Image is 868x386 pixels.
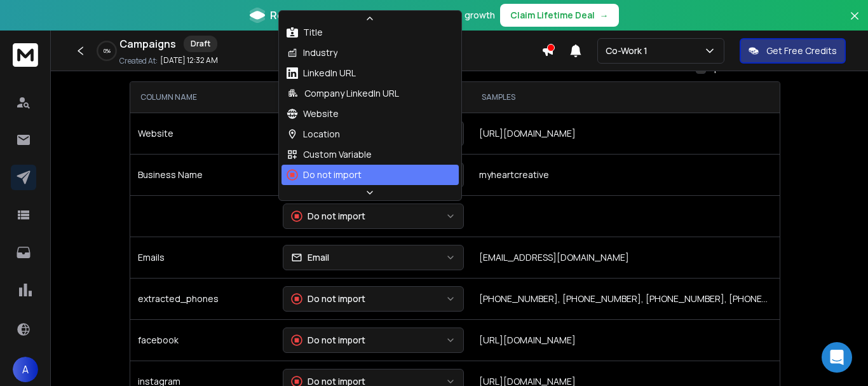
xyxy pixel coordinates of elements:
div: Location [287,128,340,141]
h1: Campaigns [119,36,176,52]
td: [URL][DOMAIN_NAME] [471,113,780,154]
td: [EMAIL_ADDRESS][DOMAIN_NAME] [471,237,780,278]
div: Industry [287,46,337,59]
p: 0 % [104,47,111,55]
td: Business Name [130,154,276,195]
p: Get Free Credits [766,45,837,57]
div: Do not import [291,210,365,223]
div: Title [287,26,323,39]
span: A [13,357,38,382]
p: Unlock AI-powered affiliate growth [349,9,495,22]
div: Email [291,251,329,264]
td: Emails [130,237,276,278]
div: Do not import [287,169,362,181]
div: Website [287,107,339,120]
td: Website [130,113,276,154]
div: Company LinkedIn URL [287,87,399,100]
p: Co-Work 1 [606,45,653,57]
th: SAMPLES [471,82,780,113]
div: Do not import [291,293,365,305]
div: Custom Variable [287,148,372,161]
td: myheartcreative [471,154,780,195]
button: Claim Lifetime Deal [500,4,619,27]
button: Close banner [846,8,863,38]
td: [URL][DOMAIN_NAME] [471,319,780,361]
th: COLUMN NAME [130,82,276,113]
div: LinkedIn URL [287,67,356,79]
span: ReferralStack [270,8,339,23]
div: Open Intercom Messenger [822,342,852,373]
td: extracted_phones [130,278,276,319]
div: Draft [184,36,217,52]
td: facebook [130,319,276,361]
td: [PHONE_NUMBER], [PHONE_NUMBER], [PHONE_NUMBER], [PHONE_NUMBER] [471,278,780,319]
p: [DATE] 12:32 AM [160,55,218,65]
span: → [600,9,609,22]
th: SELECT TYPE [275,82,471,113]
div: Do not import [291,334,365,347]
p: Created At: [119,56,158,66]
